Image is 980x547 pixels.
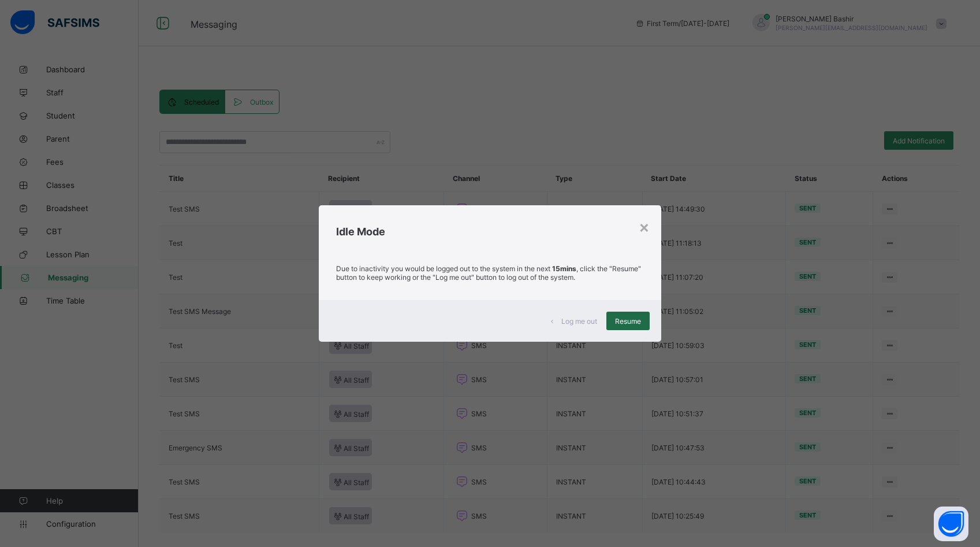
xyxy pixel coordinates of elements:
strong: 15mins [552,264,576,273]
span: Resume [615,317,641,326]
p: Due to inactivity you would be logged out to the system in the next , click the "Resume" button t... [336,264,644,282]
div: × [639,217,650,236]
h2: Idle Mode [336,226,644,238]
span: Log me out [561,317,597,326]
button: Open asap [934,507,968,541]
